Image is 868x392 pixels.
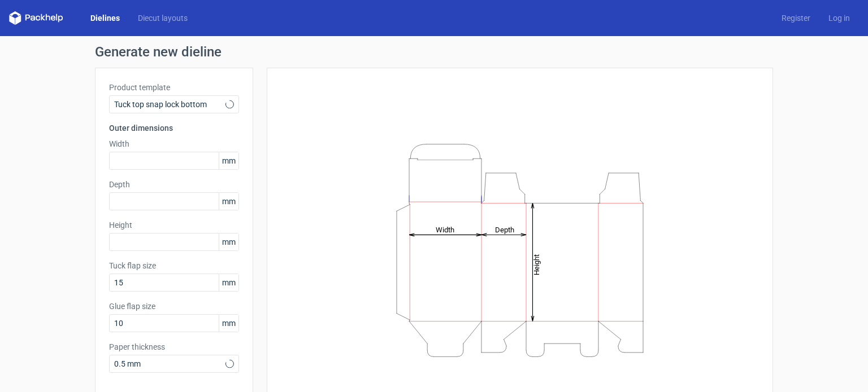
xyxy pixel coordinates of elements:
h3: Outer dimensions [109,122,239,134]
label: Glue flap size [109,301,239,312]
tspan: Depth [495,225,514,234]
a: Register [772,12,819,24]
span: mm [219,234,238,250]
span: mm [219,152,238,169]
span: mm [219,274,238,291]
label: Height [109,219,239,231]
a: Diecut layouts [129,12,197,24]
h1: Generate new dieline [95,45,773,59]
a: Log in [819,12,859,24]
label: Product template [109,82,239,93]
span: 0.5 mm [114,358,225,369]
span: Tuck top snap lock bottom [114,99,225,110]
span: mm [219,193,238,210]
tspan: Height [532,254,541,275]
tspan: Width [436,225,454,234]
label: Tuck flap size [109,260,239,271]
label: Depth [109,179,239,190]
label: Paper thickness [109,341,239,353]
a: Dielines [81,12,129,24]
span: mm [219,315,238,332]
label: Width [109,138,239,149]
